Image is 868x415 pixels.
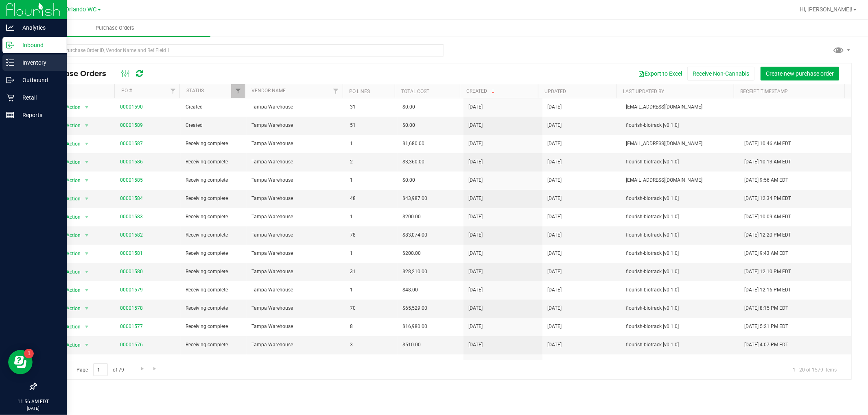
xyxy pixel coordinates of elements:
[547,195,562,202] span: [DATE]
[59,193,81,204] span: Action
[402,286,418,294] span: $48.00
[6,111,14,119] inline-svg: Reports
[744,341,788,349] span: [DATE] 4:07 PM EDT
[251,231,340,239] span: Tampa Warehouse
[468,213,483,221] span: [DATE]
[547,140,562,148] span: [DATE]
[186,250,242,257] span: Receiving complete
[186,88,204,93] a: Status
[251,195,340,202] span: Tampa Warehouse
[59,120,81,131] span: Action
[626,176,735,184] span: [EMAIL_ADDRESS][DOMAIN_NAME]
[120,104,143,110] a: 00001590
[120,122,143,128] a: 00001589
[547,103,562,111] span: [DATE]
[59,321,81,332] span: Action
[761,67,839,80] button: Create new purchase order
[626,103,735,111] span: [EMAIL_ADDRESS][DOMAIN_NAME]
[82,266,92,278] span: select
[8,350,33,374] iframe: Resource center
[251,250,340,257] span: Tampa Warehouse
[120,287,143,293] a: 00001579
[350,176,393,184] span: 1
[82,211,92,223] span: select
[66,6,97,13] span: Orlando WC
[59,358,81,369] span: Action
[186,103,242,111] span: Created
[120,324,143,329] a: 00001577
[186,304,242,312] span: Receiving complete
[468,158,483,166] span: [DATE]
[744,195,791,202] span: [DATE] 12:34 PM EDT
[744,231,791,239] span: [DATE] 12:20 PM EDT
[251,341,340,349] span: Tampa Warehouse
[402,323,427,330] span: $16,980.00
[402,158,424,166] span: $3,360.00
[626,250,735,257] span: flourish-biotrack [v0.1.0]
[59,266,81,278] span: Action
[466,88,496,94] a: Created
[350,231,393,239] span: 78
[350,103,393,111] span: 31
[547,250,562,257] span: [DATE]
[626,286,735,294] span: flourish-biotrack [v0.1.0]
[744,268,791,276] span: [DATE] 12:10 PM EDT
[349,89,370,94] a: PO Lines
[120,250,143,256] a: 00001581
[402,341,421,349] span: $510.00
[59,138,81,150] span: Action
[59,175,81,186] span: Action
[186,286,242,294] span: Receiving complete
[120,196,143,201] a: 00001584
[120,177,143,183] a: 00001585
[59,285,81,296] span: Action
[744,176,788,184] span: [DATE] 9:56 AM EDT
[547,176,562,184] span: [DATE]
[186,158,242,166] span: Receiving complete
[402,304,427,312] span: $65,529.00
[402,195,427,202] span: $43,987.00
[350,268,393,276] span: 31
[547,268,562,276] span: [DATE]
[468,268,483,276] span: [DATE]
[166,84,179,98] a: Filter
[744,304,788,312] span: [DATE] 8:15 PM EDT
[186,231,242,239] span: Receiving complete
[14,110,63,120] p: Reports
[626,231,735,239] span: flourish-biotrack [v0.1.0]
[468,323,483,330] span: [DATE]
[547,323,562,330] span: [DATE]
[251,103,340,111] span: Tampa Warehouse
[82,248,92,259] span: select
[626,341,735,349] span: flourish-biotrack [v0.1.0]
[402,122,415,129] span: $0.00
[82,120,92,131] span: select
[82,285,92,296] span: select
[85,24,145,32] span: Purchase Orders
[120,214,143,219] a: 00001583
[42,69,114,78] span: Purchase Orders
[149,363,161,374] a: Go to the last page
[766,70,834,77] span: Create new purchase order
[14,23,63,33] p: Analytics
[744,286,791,294] span: [DATE] 12:16 PM EDT
[401,89,429,94] a: Total Cost
[251,268,340,276] span: Tampa Warehouse
[120,159,143,165] a: 00001586
[633,67,687,80] button: Export to Excel
[350,250,393,257] span: 1
[468,341,483,349] span: [DATE]
[547,231,562,239] span: [DATE]
[402,250,421,257] span: $200.00
[186,195,242,202] span: Receiving complete
[82,138,92,150] span: select
[59,156,81,168] span: Action
[186,122,242,129] span: Created
[402,140,424,148] span: $1,680.00
[800,6,853,13] span: Hi, [PERSON_NAME]!
[14,93,63,102] p: Retail
[36,44,444,56] input: Search Purchase Order ID, Vendor Name and Ref Field 1
[82,321,92,332] span: select
[740,89,788,94] a: Receipt Timestamp
[186,323,242,330] span: Receiving complete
